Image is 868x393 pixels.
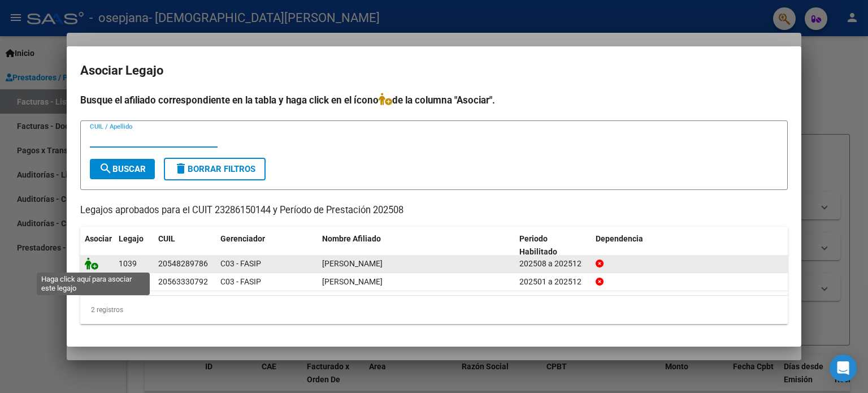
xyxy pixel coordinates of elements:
[519,257,587,270] div: 202508 a 202512
[220,234,265,243] span: Gerenciador
[220,277,261,286] span: C03 - FASIP
[80,296,788,324] div: 2 registros
[158,234,175,243] span: CUIL
[80,227,114,264] datatable-header-cell: Asociar
[164,158,266,180] button: Borrar Filtros
[591,227,788,264] datatable-header-cell: Dependencia
[174,162,188,175] mat-icon: delete
[220,259,261,268] span: C03 - FASIP
[216,227,318,264] datatable-header-cell: Gerenciador
[90,159,155,179] button: Buscar
[80,93,788,107] h4: Busque el afiliado correspondiente en la tabla y haga click en el ícono de la columna "Asociar".
[119,259,137,268] span: 1039
[596,234,643,243] span: Dependencia
[80,60,788,81] h2: Asociar Legajo
[515,227,591,264] datatable-header-cell: Periodo Habilitado
[174,164,255,174] span: Borrar Filtros
[158,257,208,270] div: 20548289786
[519,275,587,288] div: 202501 a 202512
[114,227,154,264] datatable-header-cell: Legajo
[519,234,557,256] span: Periodo Habilitado
[99,164,146,174] span: Buscar
[85,234,112,243] span: Asociar
[322,259,383,268] span: BARRERA MINGRONE FEDERICO
[830,355,857,382] div: Open Intercom Messenger
[119,277,132,286] span: 856
[119,234,144,243] span: Legajo
[99,162,112,175] mat-icon: search
[318,227,515,264] datatable-header-cell: Nombre Afiliado
[322,234,381,243] span: Nombre Afiliado
[158,275,208,288] div: 20563330792
[154,227,216,264] datatable-header-cell: CUIL
[80,204,788,218] p: Legajos aprobados para el CUIT 23286150144 y Período de Prestación 202508
[322,277,383,286] span: FERREYRA TAHIEL ROMAN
